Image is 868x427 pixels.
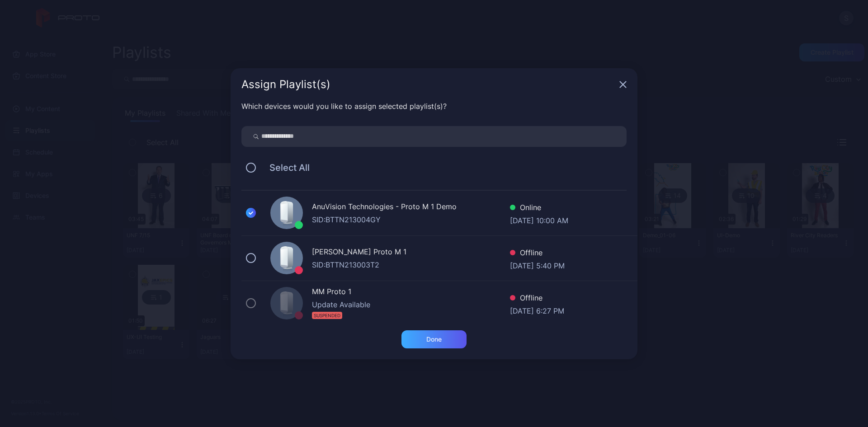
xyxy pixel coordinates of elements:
div: Assign Playlist(s) [241,79,616,90]
span: Select All [260,162,310,173]
div: [DATE] 5:40 PM [510,260,565,269]
div: Online [510,202,568,215]
div: Offline [510,292,564,305]
div: [DATE] 10:00 AM [510,215,568,224]
button: Done [401,330,467,348]
div: [PERSON_NAME] Proto M 1 [312,246,510,259]
div: Which devices would you like to assign selected playlist(s)? [241,101,627,112]
div: Offline [510,247,565,260]
div: [DATE] 6:27 PM [510,305,564,314]
div: Done [426,336,442,343]
div: SUSPENDED [312,312,342,319]
div: MM Proto 1 [312,286,510,299]
div: SID: BTTN213003T2 [312,259,510,270]
div: AnuVision Technologies - Proto M 1 Demo [312,201,510,214]
div: Update Available [312,299,510,310]
div: SID: BTTN213004GY [312,214,510,225]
